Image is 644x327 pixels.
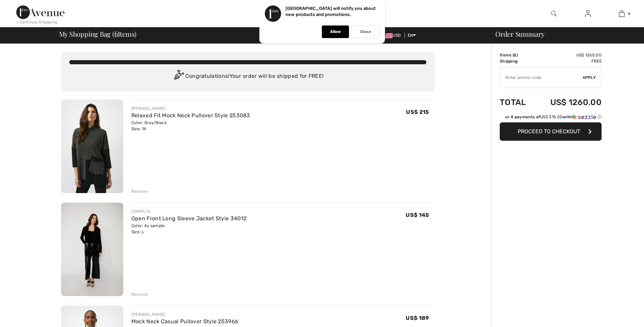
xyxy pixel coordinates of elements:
[500,114,602,122] div: or 4 payments ofUS$ 315.00withSezzle Click to learn more about Sezzle
[131,291,148,297] div: Remove
[59,31,137,37] span: My Shopping Bag ( Items)
[505,114,602,120] div: or 4 payments of with
[131,223,246,235] div: Color: As sample Size: L
[406,212,429,218] span: US$ 145
[382,33,392,38] img: US Dollar
[16,5,65,19] img: 1ère Avenue
[628,11,630,17] span: 6
[131,311,238,317] div: [PERSON_NAME]
[500,58,534,64] td: Shipping
[500,52,534,58] td: Items ( )
[534,58,602,64] td: Free
[487,31,640,37] div: Order Summary
[131,188,148,194] div: Remove
[406,315,429,321] span: US$ 189
[131,112,250,119] a: Relaxed Fit Mock Neck Pullover Style 253083
[382,33,403,38] span: USD
[131,120,250,132] div: Color: Grey/Black Size: 14
[619,10,625,18] img: My Bag
[500,122,602,141] button: Proceed to Checkout
[16,19,57,25] div: < Continue Shopping
[360,29,371,34] p: Close
[551,10,557,18] img: search the website
[605,10,638,18] a: 6
[514,53,516,57] span: 6
[330,29,341,34] p: Allow
[408,33,416,38] span: EN
[500,91,534,114] td: Total
[406,109,429,115] span: US$ 215
[579,10,596,18] a: Sign In
[131,318,238,325] a: Mock Neck Casual Pullover Style 253966
[172,70,185,83] img: Congratulation2.svg
[286,6,376,17] p: [GEOGRAPHIC_DATA] will notify you about new products and promotions.
[131,105,250,111] div: [PERSON_NAME]
[500,67,583,88] input: Promo code
[131,215,246,222] a: Open Front Long Sleeve Jacket Style 34012
[540,115,563,119] span: US$ 315.00
[534,91,602,114] td: US$ 1260.00
[583,74,596,81] span: Apply
[61,203,123,296] img: Open Front Long Sleeve Jacket Style 34012
[534,52,602,58] td: US$ 1260.00
[585,10,591,18] img: My Info
[61,100,123,193] img: Relaxed Fit Mock Neck Pullover Style 253083
[518,128,580,135] span: Proceed to Checkout
[131,208,246,214] div: COMPLI K
[69,70,426,83] div: Congratulations! Your order will be shipped for FREE!
[114,29,118,38] span: 6
[572,114,596,120] img: Sezzle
